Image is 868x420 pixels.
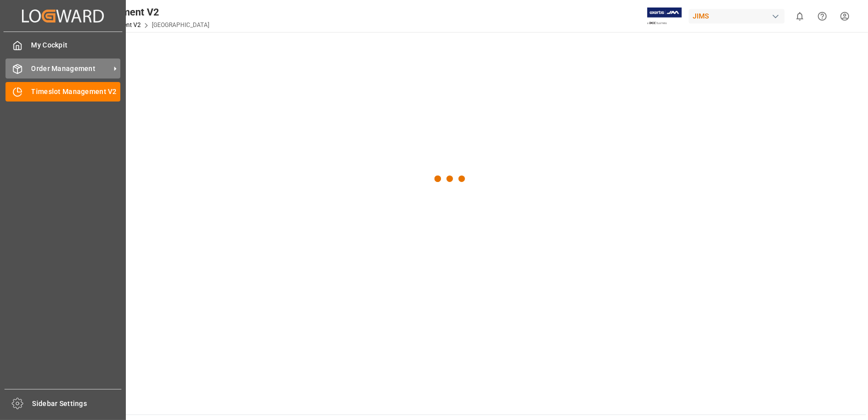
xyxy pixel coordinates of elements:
div: Timeslot Management V2 [43,4,209,19]
img: Exertis%20JAM%20-%20Email%20Logo.jpg_1722504956.jpg [647,7,682,25]
button: Help Center [811,5,834,27]
a: My Cockpit [5,35,120,55]
span: Timeslot Management V2 [31,86,121,97]
span: My Cockpit [31,40,121,50]
div: JIMS [689,9,785,23]
button: show 0 new notifications [789,5,811,27]
span: Sidebar Settings [32,398,122,409]
button: JIMS [689,6,789,25]
a: Timeslot Management V2 [5,82,120,101]
span: Order Management [31,63,110,74]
